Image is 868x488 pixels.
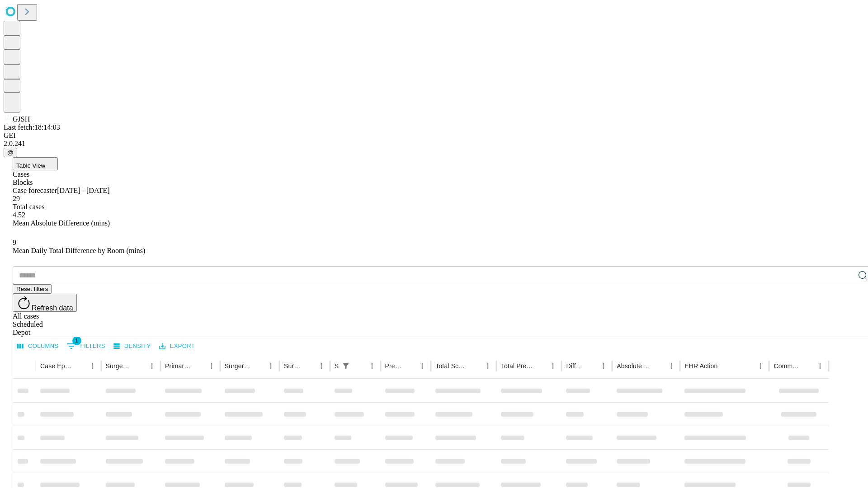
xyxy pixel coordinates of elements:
span: Table View [16,162,45,169]
button: Menu [814,360,826,372]
span: Case forecaster [13,187,57,194]
div: Total Predicted Duration [501,362,533,370]
span: @ [7,149,14,156]
span: Last fetch: 18:14:03 [4,123,60,131]
button: Sort [74,360,86,372]
button: Sort [252,360,264,372]
span: 1 [72,336,81,345]
span: 4.52 [13,211,25,219]
button: Reset filters [13,284,52,294]
button: Menu [547,360,559,372]
button: Sort [403,360,416,372]
button: Menu [315,360,328,372]
button: Menu [264,360,277,372]
button: Show filters [340,360,352,372]
span: [DATE] - [DATE] [57,187,109,194]
span: 9 [13,239,16,246]
button: Sort [469,360,481,372]
span: 29 [13,195,20,202]
button: Sort [801,360,814,372]
span: Total cases [13,203,44,211]
button: Sort [652,360,665,372]
button: @ [4,148,17,157]
div: Absolute Difference [617,362,651,370]
div: EHR Action [684,362,717,370]
button: Sort [534,360,547,372]
span: Reset filters [16,286,48,292]
button: Sort [133,360,146,372]
div: Comments [774,362,800,370]
button: Sort [585,360,597,372]
div: Primary Service [165,362,191,370]
button: Menu [86,360,99,372]
div: 2.0.241 [4,140,864,148]
div: Difference [566,362,584,370]
div: GEI [4,131,864,140]
button: Menu [597,360,610,372]
button: Menu [416,360,429,372]
button: Menu [366,360,378,372]
div: 1 active filter [340,360,352,372]
button: Refresh data [13,294,77,312]
button: Menu [754,360,767,372]
button: Show filters [65,339,108,353]
span: Mean Daily Total Difference by Room (mins) [13,247,145,254]
button: Sort [193,360,205,372]
button: Sort [353,360,366,372]
div: Surgeon Name [106,362,132,370]
span: GJSH [13,115,30,123]
div: Total Scheduled Duration [435,362,468,370]
button: Menu [205,360,218,372]
button: Export [157,339,197,353]
button: Menu [146,360,158,372]
span: Refresh data [32,304,73,312]
button: Menu [481,360,494,372]
button: Menu [665,360,678,372]
button: Density [111,339,153,353]
div: Scheduled In Room Duration [335,362,339,370]
span: Mean Absolute Difference (mins) [13,219,110,227]
div: Surgery Date [284,362,302,370]
button: Select columns [15,339,61,353]
button: Table View [13,157,58,170]
button: Sort [302,360,315,372]
div: Predicted In Room Duration [385,362,403,370]
div: Surgery Name [225,362,251,370]
button: Sort [718,360,731,372]
div: Case Epic Id [40,362,73,370]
